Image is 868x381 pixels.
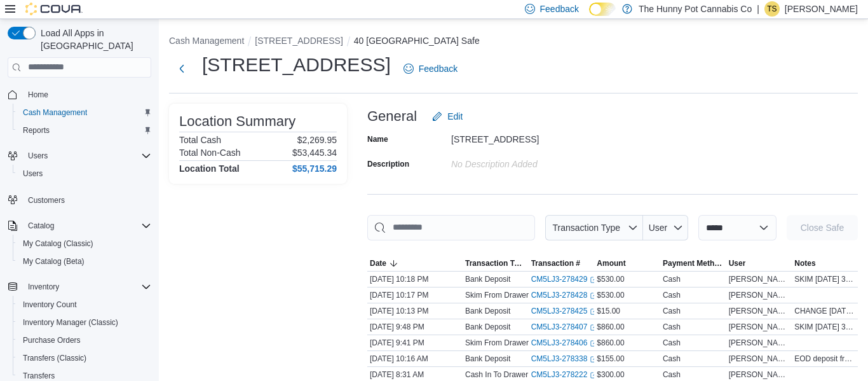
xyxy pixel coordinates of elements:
[18,315,123,330] a: Inventory Manager (Classic)
[18,123,55,138] a: Reports
[531,306,598,316] a: CM5LJ3-278425External link
[463,256,529,271] button: Transaction Type
[13,253,156,270] button: My Catalog (Beta)
[785,1,858,17] p: [PERSON_NAME]
[23,279,64,294] button: Inventory
[367,319,463,335] div: [DATE] 9:48 PM
[367,256,463,271] button: Date
[179,148,241,158] h6: Total Non-Cash
[13,314,156,331] button: Inventory Manager (Classic)
[18,315,151,330] span: Inventory Manager (Classic)
[18,333,151,348] span: Purchase Orders
[255,36,342,46] button: [STREET_ADDRESS]
[465,290,567,300] p: Skim From Drawer (Drawer 1)
[23,191,151,207] span: Customers
[28,195,65,205] span: Customers
[590,308,597,315] svg: External link
[729,290,790,300] span: [PERSON_NAME]
[370,258,386,268] span: Date
[465,306,510,316] p: Bank Deposit
[23,335,81,345] span: Purchase Orders
[597,258,625,268] span: Amount
[36,27,151,52] span: Load All Apps in [GEOGRAPHIC_DATA]
[3,217,156,235] button: Catalog
[794,274,855,284] span: SKIM [DATE] 3 x 100 1 x 50 9 x 20
[726,256,792,271] button: User
[398,56,463,81] a: Feedback
[801,221,844,234] span: Close Safe
[13,121,156,139] button: Reports
[531,274,598,284] a: CM5LJ3-278429External link
[367,272,463,287] div: [DATE] 10:18 PM
[18,166,48,181] a: Users
[465,354,510,364] p: Bank Deposit
[354,36,480,46] button: 40 [GEOGRAPHIC_DATA] Safe
[13,235,156,253] button: My Catalog (Classic)
[597,274,624,284] span: $530.00
[663,274,681,284] div: Cash
[18,350,151,366] span: Transfers (Classic)
[28,151,48,161] span: Users
[663,322,681,332] div: Cash
[23,218,151,233] span: Catalog
[639,1,752,17] p: The Hunny Pot Cannabis Co
[18,166,151,181] span: Users
[663,370,681,380] div: Cash
[18,350,92,366] a: Transfers (Classic)
[451,129,621,144] div: [STREET_ADDRESS]
[13,104,156,121] button: Cash Management
[794,322,855,332] span: SKIM [DATE] 3 x 100 2 x 50 23 x 20
[179,114,295,129] h3: Location Summary
[297,135,337,145] p: $2,269.95
[23,107,87,118] span: Cash Management
[764,1,780,17] div: Tash Slothouber
[663,354,681,364] div: Cash
[292,163,337,174] h4: $55,715.29
[589,3,616,16] input: Dark Mode
[663,338,681,348] div: Cash
[28,90,48,100] span: Home
[367,159,409,169] label: Description
[23,353,86,363] span: Transfers (Classic)
[540,3,579,15] span: Feedback
[367,287,463,303] div: [DATE] 10:17 PM
[590,340,597,347] svg: External link
[767,1,776,17] span: TS
[594,256,660,271] button: Amount
[23,239,93,249] span: My Catalog (Classic)
[23,300,77,310] span: Inventory Count
[757,1,759,17] p: |
[18,105,151,120] span: Cash Management
[23,169,43,179] span: Users
[531,290,598,300] a: CM5LJ3-278428External link
[663,258,724,268] span: Payment Methods
[23,148,151,163] span: Users
[18,297,82,312] a: Inventory Count
[729,322,790,332] span: [PERSON_NAME]
[419,62,458,75] span: Feedback
[18,236,151,251] span: My Catalog (Classic)
[465,274,510,284] p: Bank Deposit
[729,306,790,316] span: [PERSON_NAME]
[25,3,83,15] img: Cova
[597,338,624,348] span: $860.00
[23,193,70,208] a: Customers
[169,36,244,46] button: Cash Management
[590,324,597,331] svg: External link
[531,258,580,268] span: Transaction #
[660,256,726,271] button: Payment Methods
[18,297,151,312] span: Inventory Count
[13,331,156,349] button: Purchase Orders
[3,85,156,104] button: Home
[28,282,59,292] span: Inventory
[23,148,53,163] button: Users
[202,52,391,78] h1: [STREET_ADDRESS]
[531,354,598,364] a: CM5LJ3-278338External link
[18,254,151,269] span: My Catalog (Beta)
[465,370,566,380] p: Cash In To Drawer (Drawer 3)
[23,125,50,135] span: Reports
[787,215,858,240] button: Close Safe
[18,333,86,348] a: Purchase Orders
[590,276,597,284] svg: External link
